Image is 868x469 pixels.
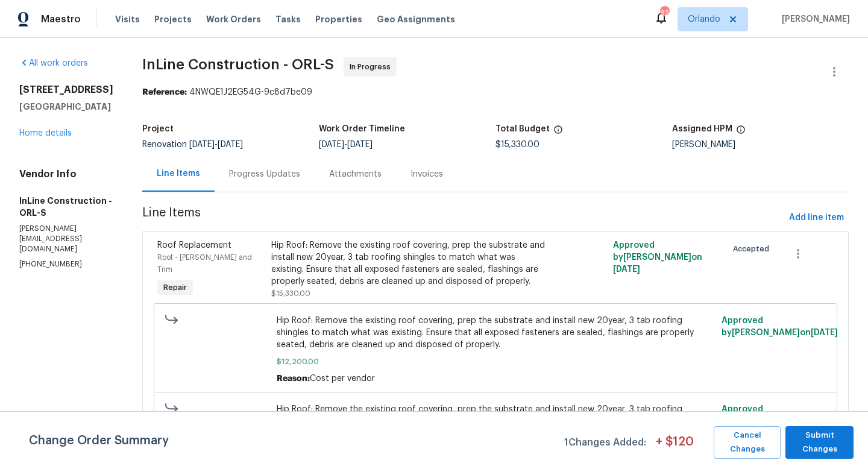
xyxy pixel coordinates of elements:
span: [DATE] [811,329,838,337]
span: Hip Roof: Remove the existing roof covering, prep the substrate and install new 20year, 3 tab roo... [277,403,715,439]
span: Roof Replacement [157,241,231,250]
span: Properties [315,13,362,25]
b: Reference: [142,88,187,96]
span: [PERSON_NAME] [777,13,850,25]
span: In Progress [350,61,395,73]
div: Attachments [329,168,382,180]
span: [DATE] [347,140,373,149]
div: 4NWQE1J2EG54G-9c8d7be09 [142,86,849,98]
span: [DATE] [189,140,215,149]
span: Hip Roof: Remove the existing roof covering, prep the substrate and install new 20year, 3 tab roo... [277,315,715,351]
span: $12,200.00 [277,356,715,368]
span: Cancel Changes [720,429,775,456]
div: Invoices [410,168,443,180]
button: Cancel Changes [714,426,781,459]
a: All work orders [19,59,88,68]
span: Accepted [733,243,774,255]
span: [DATE] [319,140,344,149]
span: Tasks [275,15,301,24]
span: 1 Changes Added: [564,431,646,459]
span: $15,330.00 [271,290,310,297]
span: - [319,140,373,149]
span: [DATE] [613,265,640,274]
h5: Work Order Timeline [319,125,405,133]
span: Orlando [688,13,720,25]
h5: Total Budget [495,125,550,133]
span: Projects [154,13,192,25]
h5: InLine Construction - ORL-S [19,195,113,219]
span: Approved by [PERSON_NAME] on [722,405,838,426]
span: InLine Construction - ORL-S [142,57,334,72]
span: Add line item [789,210,844,225]
button: Add line item [784,207,849,229]
div: Hip Roof: Remove the existing roof covering, prep the substrate and install new 20year, 3 tab roo... [271,239,549,288]
span: Work Orders [206,13,261,25]
span: Geo Assignments [377,13,455,25]
span: Repair [159,282,192,294]
div: 62 [660,7,668,19]
button: Submit Changes [785,426,854,459]
span: The hpm assigned to this work order. [736,125,746,140]
span: $15,330.00 [495,140,539,149]
span: Renovation [142,140,243,149]
div: [PERSON_NAME] [672,140,849,149]
p: [PERSON_NAME][EMAIL_ADDRESS][DOMAIN_NAME] [19,224,113,254]
span: Submit Changes [791,429,848,456]
h5: [GEOGRAPHIC_DATA] [19,101,113,113]
div: Progress Updates [229,168,300,180]
a: Home details [19,129,72,137]
div: Line Items [157,168,200,180]
h5: Assigned HPM [672,125,732,133]
p: [PHONE_NUMBER] [19,259,113,269]
span: Approved by [PERSON_NAME] on [722,316,838,337]
span: Line Items [142,207,784,229]
span: Roof - [PERSON_NAME] and Trim [157,254,252,273]
span: - [189,140,243,149]
span: [DATE] [218,140,243,149]
span: The total cost of line items that have been proposed by Opendoor. This sum includes line items th... [553,125,563,140]
h2: [STREET_ADDRESS] [19,84,113,96]
span: Maestro [41,13,81,25]
span: Cost per vendor [310,374,375,383]
span: + $ 120 [656,436,694,459]
span: Approved by [PERSON_NAME] on [613,241,702,274]
h5: Project [142,125,174,133]
span: Reason: [277,374,310,383]
h4: Vendor Info [19,168,113,180]
span: Change Order Summary [29,426,169,459]
span: Visits [115,13,140,25]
